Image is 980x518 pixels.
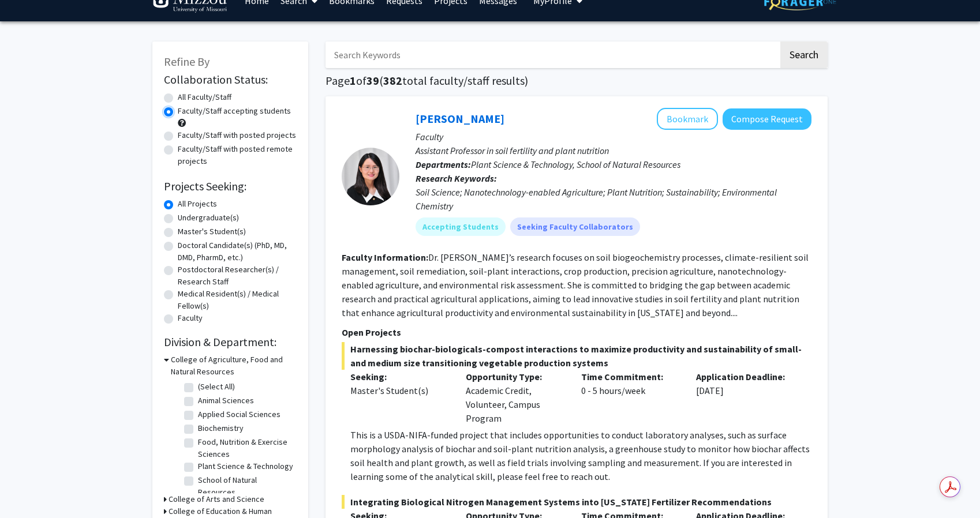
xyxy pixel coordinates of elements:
p: Application Deadline: [696,370,794,384]
span: Plant Science & Technology, School of Natural Resources [471,159,680,170]
label: Plant Science & Technology [198,460,293,472]
a: [PERSON_NAME] [416,111,504,126]
label: Medical Resident(s) / Medical Fellow(s) [178,288,297,312]
h1: Page of ( total faculty/staff results) [326,74,828,88]
p: Opportunity Type: [466,370,564,384]
label: Applied Social Sciences [198,408,280,421]
span: Harnessing biochar-biologicals-compost interactions to maximize productivity and sustainability o... [342,342,811,370]
div: 0 - 5 hours/week [573,370,688,425]
label: Faculty [178,312,203,324]
div: [DATE] [687,370,803,425]
label: All Faculty/Staff [178,91,231,103]
span: Refine By [164,54,210,69]
label: Faculty/Staff accepting students [178,105,291,117]
button: Add Xiaoping Xin to Bookmarks [657,108,718,130]
h2: Collaboration Status: [164,73,297,87]
fg-read-more: Dr. [PERSON_NAME]’s research focuses on soil biogeochemistry processes, climate-resilient soil ma... [342,252,809,318]
iframe: Chat [9,466,49,509]
label: Master's Student(s) [178,226,246,238]
p: Faculty [416,130,811,144]
p: Assistant Professor in soil fertility and plant nutrition [416,144,811,157]
button: Search [780,42,828,68]
span: 39 [366,73,379,88]
b: Departments: [416,159,471,170]
h3: College of Arts and Science [169,493,264,505]
h2: Division & Department: [164,335,297,349]
h2: Projects Seeking: [164,179,297,193]
label: Undergraduate(s) [178,212,239,224]
label: Biochemistry [198,422,244,434]
div: Academic Credit, Volunteer, Campus Program [457,370,573,425]
label: Postdoctoral Researcher(s) / Research Staff [178,264,297,288]
label: Food, Nutrition & Exercise Sciences [198,436,294,460]
span: Integrating Biological Nitrogen Management Systems into [US_STATE] Fertilizer Recommendations [342,495,811,509]
mat-chip: Accepting Students [416,217,506,236]
h3: College of Agriculture, Food and Natural Resources [171,354,297,378]
label: Faculty/Staff with posted projects [178,129,296,141]
button: Compose Request to Xiaoping Xin [723,108,811,130]
div: Master's Student(s) [350,384,448,397]
p: Seeking: [350,370,448,384]
span: 1 [350,73,356,88]
p: Time Commitment: [581,370,679,384]
label: Faculty/Staff with posted remote projects [178,143,297,167]
p: This is a USDA-NIFA-funded project that includes opportunities to conduct laboratory analyses, su... [350,428,811,483]
input: Search Keywords [326,42,779,68]
label: Doctoral Candidate(s) (PhD, MD, DMD, PharmD, etc.) [178,239,297,264]
b: Faculty Information: [342,252,428,263]
mat-chip: Seeking Faculty Collaborators [510,217,640,236]
label: School of Natural Resources [198,474,294,498]
label: All Projects [178,198,217,210]
b: Research Keywords: [416,172,497,184]
label: Animal Sciences [198,395,254,407]
p: Open Projects [342,325,811,339]
label: (Select All) [198,381,235,393]
span: 382 [383,73,402,88]
div: Soil Science; Nanotechnology-enabled Agriculture; Plant Nutrition; Sustainability; Environmental ... [416,185,811,213]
